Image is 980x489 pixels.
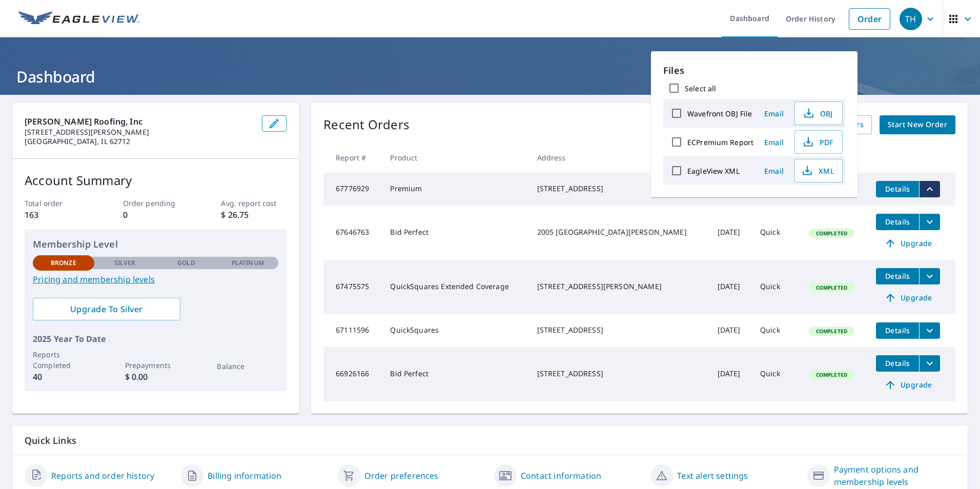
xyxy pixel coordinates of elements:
[882,271,913,281] span: Details
[537,227,701,237] div: 2005 [GEOGRAPHIC_DATA][PERSON_NAME]
[880,115,955,134] a: Start New Order
[882,237,934,250] span: Upgrade
[834,463,955,488] a: Payment options and membership levels
[876,377,940,393] a: Upgrade
[810,371,853,378] span: Completed
[876,181,919,197] button: detailsBtn-67776929
[876,214,919,230] button: detailsBtn-67646763
[177,258,195,268] p: Gold
[323,173,382,206] td: 67776929
[33,371,94,383] p: 40
[900,8,922,30] div: TH
[687,137,753,147] label: ECPremium Report
[521,470,601,482] a: Contact information
[794,101,843,125] button: OBJ
[752,347,801,401] td: Quick
[882,292,934,304] span: Upgrade
[709,260,752,314] td: [DATE]
[125,371,187,383] p: $ 0.00
[25,137,254,146] p: [GEOGRAPHIC_DATA], IL 62712
[33,333,278,345] p: 2025 Year To Date
[51,470,154,482] a: Reports and order history
[382,142,528,173] th: Product
[221,198,287,209] p: Avg. report cost
[876,322,919,339] button: detailsBtn-67111596
[762,137,786,147] span: Email
[810,328,853,335] span: Completed
[794,159,843,182] button: XML
[217,361,278,372] p: Balance
[876,268,919,284] button: detailsBtn-67475575
[33,349,94,371] p: Reports Completed
[919,355,940,372] button: filesDropdownBtn-66926166
[323,115,410,134] p: Recent Orders
[752,314,801,347] td: Quick
[810,230,853,237] span: Completed
[919,181,940,197] button: filesDropdownBtn-67776929
[882,325,913,335] span: Details
[323,314,382,347] td: 67111596
[919,322,940,339] button: filesDropdownBtn-67111596
[687,166,740,176] label: EagleView XML
[537,369,701,379] div: [STREET_ADDRESS]
[25,115,254,128] p: [PERSON_NAME] Roofing, Inc
[18,11,139,27] img: EV Logo
[537,184,701,194] div: [STREET_ADDRESS]
[919,268,940,284] button: filesDropdownBtn-67475575
[537,325,701,335] div: [STREET_ADDRESS]
[529,142,709,173] th: Address
[758,163,790,179] button: Email
[323,142,382,173] th: Report #
[208,470,281,482] a: Billing information
[382,173,528,206] td: Premium
[677,470,748,482] a: Text alert settings
[25,434,955,447] p: Quick Links
[876,355,919,372] button: detailsBtn-66926166
[25,128,254,137] p: [STREET_ADDRESS][PERSON_NAME]
[919,214,940,230] button: filesDropdownBtn-67646763
[25,209,90,221] p: 163
[758,134,790,150] button: Email
[323,347,382,401] td: 66926166
[709,347,752,401] td: [DATE]
[801,107,834,119] span: OBJ
[762,166,786,176] span: Email
[33,237,278,251] p: Membership Level
[382,206,528,260] td: Bid Perfect
[382,314,528,347] td: QuickSquares
[364,470,439,482] a: Order preferences
[123,209,189,221] p: 0
[849,8,890,30] a: Order
[51,258,76,268] p: Bronze
[810,284,853,291] span: Completed
[752,206,801,260] td: Quick
[794,130,843,154] button: PDF
[801,136,834,148] span: PDF
[752,260,801,314] td: Quick
[882,379,934,391] span: Upgrade
[709,206,752,260] td: [DATE]
[33,273,278,286] a: Pricing and membership levels
[709,314,752,347] td: [DATE]
[25,198,90,209] p: Total order
[762,109,786,118] span: Email
[882,184,913,194] span: Details
[876,235,940,252] a: Upgrade
[758,106,790,121] button: Email
[221,209,287,221] p: $ 26.75
[888,118,947,131] span: Start New Order
[114,258,136,268] p: Silver
[663,64,845,77] p: Files
[801,165,834,177] span: XML
[25,171,287,190] p: Account Summary
[685,84,716,93] label: Select all
[882,217,913,227] span: Details
[123,198,189,209] p: Order pending
[232,258,264,268] p: Platinum
[876,290,940,306] a: Upgrade
[882,358,913,368] span: Details
[323,206,382,260] td: 67646763
[41,303,172,315] span: Upgrade To Silver
[323,260,382,314] td: 67475575
[33,298,180,320] a: Upgrade To Silver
